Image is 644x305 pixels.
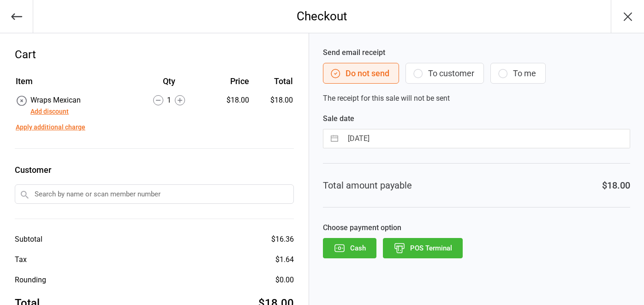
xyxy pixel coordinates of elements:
[383,238,463,258] button: POS Terminal
[271,234,294,245] div: $16.36
[323,178,412,192] div: Total amount payable
[15,234,42,245] div: Subtotal
[253,75,293,94] th: Total
[275,274,294,286] div: $0.00
[323,47,630,58] label: Send email receipt
[207,95,249,106] div: $18.00
[602,178,630,192] div: $18.00
[16,122,85,132] button: Apply additional charge
[253,95,293,117] td: $18.00
[132,75,206,94] th: Qty
[323,113,630,124] label: Sale date
[323,238,376,258] button: Cash
[132,95,206,106] div: 1
[275,254,294,265] div: $1.64
[15,274,46,286] div: Rounding
[323,222,630,233] label: Choose payment option
[16,75,131,94] th: Item
[15,184,294,204] input: Search by name or scan member number
[207,75,249,87] div: Price
[15,164,294,176] label: Customer
[30,107,69,116] button: Add discount
[15,254,27,265] div: Tax
[490,63,546,84] button: To me
[323,63,399,84] button: Do not send
[30,96,81,104] span: Wraps Mexican
[323,47,630,104] div: The receipt for this sale will not be sent
[15,46,294,63] div: Cart
[405,63,484,84] button: To customer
